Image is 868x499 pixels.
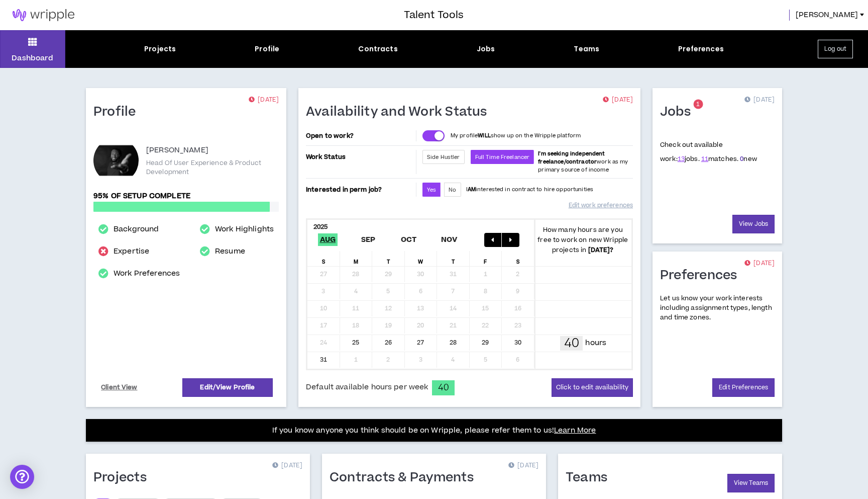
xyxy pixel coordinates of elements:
[404,8,464,23] h3: Talent Tools
[439,233,460,246] span: Nov
[552,378,633,397] button: Click to edit availability
[437,251,470,266] div: T
[796,10,858,21] span: [PERSON_NAME]
[307,251,340,266] div: S
[144,44,176,54] div: Projects
[466,186,594,194] p: I interested in contract to hire opportunities
[574,44,599,54] div: Teams
[538,150,605,165] b: I'm seeking independent freelance/contractor
[660,140,757,163] p: Check out available work:
[538,150,628,174] span: work as my primary source of income
[306,104,495,120] h1: Availability and Work Status
[693,100,703,109] sup: 1
[215,245,245,258] a: Resume
[678,44,724,54] div: Preferences
[427,153,460,161] span: Side Hustler
[330,470,481,486] h1: Contracts & Payments
[114,245,149,258] a: Expertise
[478,132,491,139] strong: WILL
[93,138,139,183] div: CHRIS C.
[678,154,700,163] span: jobs.
[470,251,502,266] div: F
[93,104,144,120] h1: Profile
[744,95,775,105] p: [DATE]
[93,470,154,486] h1: Projects
[534,225,632,255] p: How many hours are you free to work on new Wripple projects in
[744,259,775,269] p: [DATE]
[740,154,743,163] a: 0
[340,251,373,266] div: M
[10,465,34,489] div: Open Intercom Messenger
[358,44,397,54] div: Contracts
[99,379,139,396] a: Client View
[215,223,274,235] a: Work Highlights
[569,197,633,214] a: Edit work preferences
[701,154,708,163] a: 11
[146,158,279,177] p: Head Of User Experience & Product Development
[399,233,419,246] span: Oct
[306,183,414,197] p: Interested in perm job?
[182,378,273,397] a: Edit/View Profile
[451,132,581,140] p: My profile show up on the Wripple platform
[585,338,606,349] p: hours
[272,425,596,437] p: If you know anyone you think should be on Wripple, please refer them to us!
[701,154,738,163] span: matches.
[502,251,534,266] div: S
[660,268,745,284] h1: Preferences
[318,233,338,246] span: Aug
[146,144,208,156] p: [PERSON_NAME]
[249,95,279,105] p: [DATE]
[449,186,456,194] span: No
[566,470,615,486] h1: Teams
[372,251,405,266] div: T
[678,154,685,163] a: 13
[603,95,633,105] p: [DATE]
[306,150,414,164] p: Work Status
[660,294,775,323] p: Let us know your work interests including assignment types, length and time zones.
[696,100,700,109] span: 1
[272,461,302,471] p: [DATE]
[12,53,53,63] p: Dashboard
[818,40,853,58] button: Log out
[427,186,436,194] span: Yes
[405,251,438,266] div: W
[554,425,596,436] a: Learn More
[114,268,180,280] a: Work Preferences
[114,223,159,235] a: Background
[712,378,775,397] a: Edit Preferences
[508,461,538,471] p: [DATE]
[727,474,775,492] a: View Teams
[255,44,279,54] div: Profile
[732,215,775,233] a: View Jobs
[313,222,328,231] b: 2025
[660,104,698,120] h1: Jobs
[477,44,495,54] div: Jobs
[306,132,414,140] p: Open to work?
[93,191,279,202] p: 95% of setup complete
[468,186,476,193] strong: AM
[740,154,757,163] span: new
[588,245,614,255] b: [DATE] ?
[359,233,378,246] span: Sep
[306,382,428,393] span: Default available hours per week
